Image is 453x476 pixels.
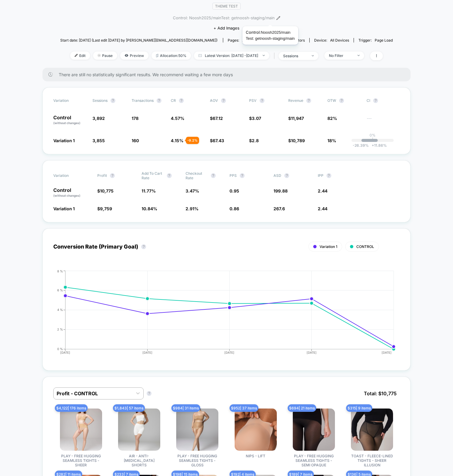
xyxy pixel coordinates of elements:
span: Page Load [375,38,393,42]
img: end [263,55,265,56]
button: ? [240,173,245,178]
span: Preview [120,52,148,60]
img: rebalance [156,54,158,57]
img: edit [75,54,78,57]
span: Variation [53,171,86,180]
button: ? [260,98,264,103]
tspan: [DATE] [60,351,70,354]
span: 4.15 % [171,138,183,143]
div: CONVERSION_RATE [47,269,394,360]
span: 11.77 % [142,188,156,193]
img: PLAY - FREE HUGGING SEAMLESS TIGHTS - GLOSS [176,409,218,451]
tspan: 8 % [57,269,63,273]
span: 2.91 % [186,206,198,211]
span: 160 [132,138,139,143]
span: There are still no statistically significant results. We recommend waiting a few more days [59,72,398,77]
span: Revenue [288,98,303,103]
span: -26.39 % [353,143,369,148]
span: AIR - ANTI-[MEDICAL_DATA] SHORTS [117,454,162,467]
span: Latest Version: [DATE] - [DATE] [194,52,269,60]
span: all devices [330,38,349,42]
span: Variation 1 [53,138,75,143]
div: Trigger: [358,38,393,42]
span: 4.57 % [171,116,184,121]
div: sessions [283,54,307,58]
button: ? [111,98,115,103]
img: PLAY - FREE HUGGING SEAMLESS TIGHTS - SHEER [60,409,102,451]
button: ? [284,173,289,178]
span: $ 315 | 9 items [346,404,372,412]
button: ? [110,173,115,178]
span: 267.6 [273,206,285,211]
span: Theme Test [212,3,241,10]
span: 3,892 [92,116,105,121]
p: Control [53,188,91,198]
img: AIR - ANTI-CHAFING SHORTS [118,409,160,451]
span: Start date: [DATE] (Last edit [DATE] by [PERSON_NAME][EMAIL_ADDRESS][DOMAIN_NAME]) [60,38,217,42]
span: Edit [70,52,90,60]
button: ? [179,98,184,103]
span: + Add Images [214,26,239,30]
span: PLAY - FREE HUGGING SEAMLESS TIGHTS - SEMI OPAQUE [291,454,336,467]
span: Add To Cart Rate [142,171,164,180]
span: Profit [97,173,107,178]
img: end [358,55,360,56]
span: 67.43 [213,138,224,143]
button: ? [157,98,161,103]
span: | [272,52,279,60]
button: ? [373,98,378,103]
tspan: 4 % [57,308,63,312]
span: Pause [93,52,117,60]
span: 10,789 [291,138,305,143]
span: 11,947 [291,116,304,121]
span: $ [210,116,223,121]
span: Device: [309,38,354,42]
span: $ [97,206,112,211]
span: Transactions [132,98,154,103]
span: All Visitors [287,38,305,42]
div: Audience: [267,38,305,42]
button: ? [326,173,331,178]
span: OTW [327,98,361,103]
tspan: 2 % [57,327,63,331]
span: 178 [132,116,139,121]
button: ? [167,173,172,178]
span: $ 984 | 31 items [171,404,200,412]
span: 2.8 [252,138,259,143]
span: IPP [318,173,323,178]
span: TOAST - FLEECE-LINED TIGHTS - SHEER ILLUSION [349,454,395,467]
span: 11.86 % [369,143,387,148]
img: PLAY - FREE HUGGING SEAMLESS TIGHTS - SEMI OPAQUE [293,409,335,451]
button: ? [221,98,226,103]
span: 2.44 [318,206,327,211]
tspan: [DATE] [382,351,392,354]
tspan: [DATE] [225,351,235,354]
span: $ [288,116,304,121]
div: Pages: [228,38,258,42]
span: Total: $ 10,775 [361,387,400,399]
span: AOV [210,98,218,103]
tspan: 6 % [57,288,63,292]
span: + [372,143,374,148]
button: ? [339,98,344,103]
span: 3,855 [92,138,105,143]
span: (without changes) [53,121,80,125]
span: $ 694 | 21 items [288,404,316,412]
span: PLAY - FREE HUGGING SEAMLESS TIGHTS - GLOSS [175,454,220,467]
span: 67.12 [213,116,223,121]
span: 3.47 % [186,188,199,193]
div: No Filter [329,53,353,58]
button: ? [211,173,216,178]
span: 3.07 [252,116,261,121]
span: Variation [53,98,86,103]
span: PLAY - FREE HUGGING SEAMLESS TIGHTS - SHEER [58,454,104,467]
span: $ [288,138,305,143]
span: 9,759 [100,206,112,211]
span: $ [249,116,261,121]
button: ? [141,244,146,249]
button: ? [306,98,311,103]
tspan: [DATE] [307,351,317,354]
span: Control: Noosh2025/mainTest: getnoosh-staging/main [173,15,275,21]
span: PSV [249,98,257,103]
img: NIPS - LIFT [235,409,277,451]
